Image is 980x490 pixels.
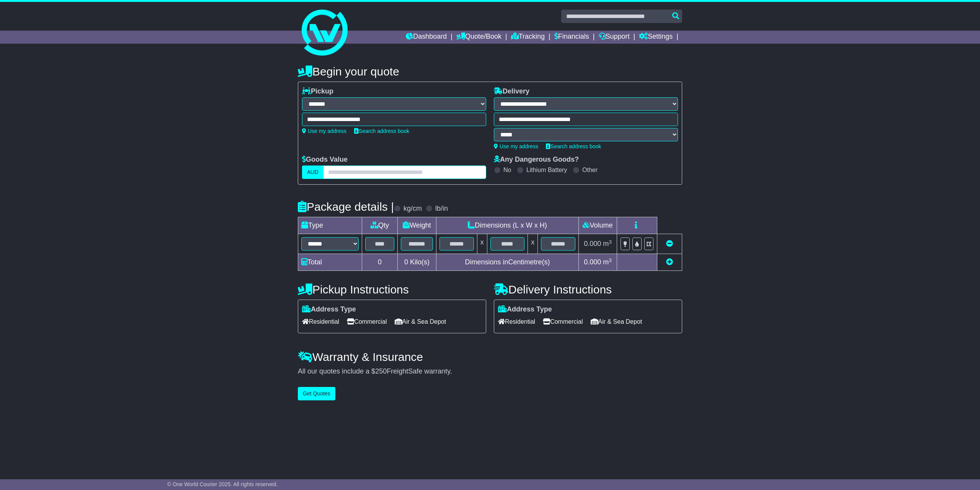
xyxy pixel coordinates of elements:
[456,31,501,44] a: Quote/Book
[609,257,612,263] sup: 3
[302,156,348,164] label: Goods Value
[599,31,630,44] a: Support
[528,234,538,254] td: x
[302,128,346,134] a: Use my address
[584,258,601,266] span: 0.000
[298,254,362,271] td: Total
[298,217,362,234] td: Type
[591,316,642,328] span: Air & Sea Depot
[526,166,567,174] label: Lithium Battery
[375,367,387,375] span: 250
[302,87,333,96] label: Pickup
[546,143,601,149] a: Search address book
[298,367,682,376] div: All our quotes include a $ FreightSafe warranty.
[578,217,617,234] td: Volume
[395,316,446,328] span: Air & Sea Depot
[582,166,598,174] label: Other
[477,234,487,254] td: x
[494,143,538,149] a: Use my address
[298,351,682,363] h4: Warranty & Insurance
[498,305,552,314] label: Address Type
[554,31,589,44] a: Financials
[298,387,335,400] button: Get Quotes
[494,156,579,164] label: Any Dangerous Goods?
[609,239,612,245] sup: 3
[666,258,673,266] a: Add new item
[398,254,436,271] td: Kilo(s)
[404,258,408,266] span: 0
[436,217,578,234] td: Dimensions (L x W x H)
[302,166,323,179] label: AUD
[494,87,529,96] label: Delivery
[511,31,545,44] a: Tracking
[666,240,673,247] a: Remove this item
[403,205,422,213] label: kg/cm
[298,283,486,296] h4: Pickup Instructions
[436,254,578,271] td: Dimensions in Centimetre(s)
[406,31,447,44] a: Dashboard
[302,305,356,314] label: Address Type
[302,316,339,328] span: Residential
[584,240,601,247] span: 0.000
[298,65,682,78] h4: Begin your quote
[398,217,436,234] td: Weight
[639,31,673,44] a: Settings
[435,205,448,213] label: lb/in
[543,316,583,328] span: Commercial
[494,283,682,296] h4: Delivery Instructions
[354,128,409,134] a: Search address book
[498,316,535,328] span: Residential
[167,481,278,487] span: © One World Courier 2025. All rights reserved.
[362,217,398,234] td: Qty
[347,316,387,328] span: Commercial
[362,254,398,271] td: 0
[603,240,612,247] span: m
[298,200,394,213] h4: Package details |
[503,166,511,174] label: No
[603,258,612,266] span: m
